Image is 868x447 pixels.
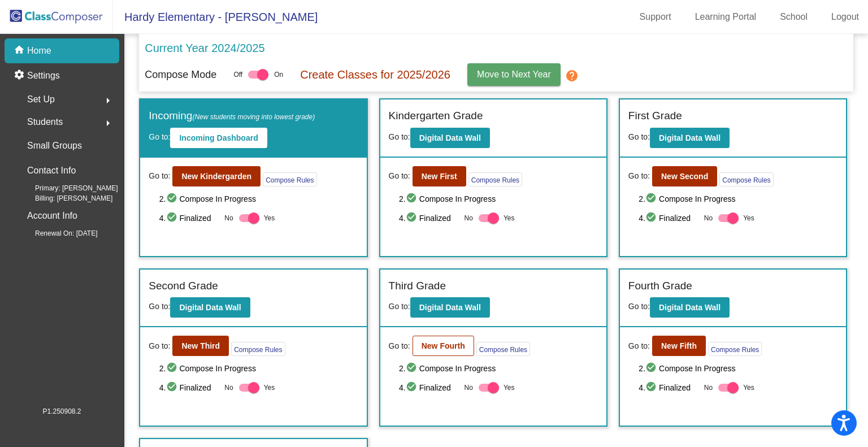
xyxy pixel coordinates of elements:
button: New Kindergarden [172,166,261,186]
span: No [704,213,713,223]
button: Compose Rules [263,172,316,186]
button: Compose Rules [476,342,530,356]
button: New First [413,166,466,186]
button: Digital Data Wall [170,297,250,318]
mat-icon: check_circle [645,192,659,206]
b: New Second [661,172,708,181]
mat-icon: check_circle [406,211,419,225]
label: Fourth Grade [628,278,692,294]
mat-icon: check_circle [645,362,659,375]
span: 2. Compose In Progress [639,192,837,206]
span: 4. Finalized [399,381,459,394]
span: Go to: [389,132,410,141]
mat-icon: check_circle [166,381,180,394]
b: Digital Data Wall [659,133,721,142]
p: Contact Info [27,163,76,179]
span: 4. Finalized [639,211,698,225]
span: Go to: [149,302,170,311]
span: Move to Next Year [477,70,551,79]
span: Yes [264,211,275,225]
span: 2. Compose In Progress [159,192,358,206]
span: Go to: [389,340,410,352]
p: Small Groups [27,138,82,154]
span: Go to: [389,302,410,311]
span: No [224,213,233,223]
span: 2. Compose In Progress [399,362,598,375]
p: Account Info [27,208,77,224]
b: Digital Data Wall [179,303,241,312]
span: Go to: [628,302,650,311]
mat-icon: check_circle [645,381,659,394]
span: 2. Compose In Progress [159,362,358,375]
mat-icon: arrow_right [101,116,115,130]
button: Digital Data Wall [650,128,730,148]
a: Logout [822,8,868,26]
span: Yes [264,381,275,394]
mat-icon: check_circle [166,192,180,206]
span: (New students moving into lowest grade) [192,113,315,121]
p: Home [27,44,51,58]
mat-icon: arrow_right [101,94,115,107]
span: Go to: [149,340,170,352]
mat-icon: check_circle [406,362,419,375]
span: 2. Compose In Progress [399,192,598,206]
span: Go to: [149,170,170,182]
button: Incoming Dashboard [170,128,267,148]
label: Incoming [149,108,315,124]
p: Create Classes for 2025/2026 [300,66,450,83]
span: Set Up [27,92,55,107]
span: No [465,383,473,393]
span: Billing: [PERSON_NAME] [17,193,112,203]
label: Kindergarten Grade [389,108,483,124]
button: Compose Rules [231,342,285,356]
span: No [704,383,713,393]
b: New First [422,172,457,181]
span: Go to: [389,170,410,182]
span: 4. Finalized [639,381,698,394]
mat-icon: check_circle [166,211,180,225]
mat-icon: settings [14,69,27,83]
b: New Fourth [422,341,465,350]
span: Off [233,70,242,80]
span: No [465,213,473,223]
button: Digital Data Wall [650,297,730,318]
span: Go to: [628,132,650,141]
button: New Fifth [652,336,706,356]
button: Move to Next Year [467,63,561,86]
span: On [274,70,283,80]
span: Go to: [628,170,650,182]
span: 4. Finalized [159,381,219,394]
span: Hardy Elementary - [PERSON_NAME] [113,8,318,26]
b: New Kindergarden [181,172,251,181]
label: First Grade [628,108,682,124]
span: 4. Finalized [399,211,459,225]
mat-icon: check_circle [406,381,419,394]
span: Yes [504,381,515,394]
mat-icon: check_circle [406,192,419,206]
span: Go to: [628,340,650,352]
b: Incoming Dashboard [179,133,258,142]
span: No [224,383,233,393]
button: Digital Data Wall [410,297,490,318]
b: Digital Data Wall [419,133,481,142]
mat-icon: help [565,69,579,83]
span: Yes [743,211,754,225]
a: School [771,8,817,26]
p: Settings [27,69,60,83]
a: Support [631,8,680,26]
mat-icon: home [14,44,27,58]
mat-icon: check_circle [166,362,180,375]
button: New Second [652,166,717,186]
button: Compose Rules [708,342,762,356]
span: Yes [504,211,515,225]
span: 4. Finalized [159,211,219,225]
button: Compose Rules [468,172,522,186]
button: Compose Rules [719,172,773,186]
span: Students [27,114,63,130]
p: Current Year 2024/2025 [145,40,264,57]
button: New Third [172,336,229,356]
span: Renewal On: [DATE] [17,228,97,238]
mat-icon: check_circle [645,211,659,225]
b: Digital Data Wall [659,303,721,312]
span: Go to: [149,132,170,141]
